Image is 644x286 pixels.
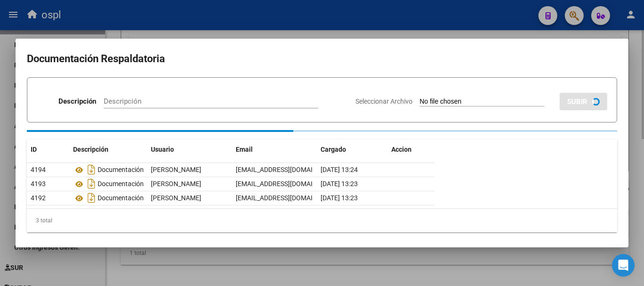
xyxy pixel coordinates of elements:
span: Email [236,146,253,153]
i: Descargar documento [85,176,98,191]
i: Descargar documento [85,162,98,177]
div: Documentación Respaldatoria. [73,190,143,205]
datatable-header-cell: ID [27,139,69,160]
span: 4194 [31,166,46,173]
span: Accion [391,146,412,153]
span: 4193 [31,180,46,188]
span: [EMAIL_ADDRESS][DOMAIN_NAME] [236,166,340,173]
span: [PERSON_NAME] [151,194,201,202]
span: [EMAIL_ADDRESS][DOMAIN_NAME] [236,194,340,202]
span: [PERSON_NAME] [151,180,201,188]
span: [DATE] 13:23 [321,180,358,188]
span: [DATE] 13:23 [321,194,358,202]
p: Descripción [58,96,96,107]
div: Documentación Respaldatoria. [73,162,143,177]
span: Usuario [151,146,174,153]
h2: Documentación Respaldatoria [27,50,617,68]
div: Open Intercom Messenger [612,254,635,277]
span: SUBIR [567,98,587,106]
span: 4192 [31,194,46,202]
span: Cargado [321,146,346,153]
i: Descargar documento [85,190,98,205]
span: [EMAIL_ADDRESS][DOMAIN_NAME] [236,180,340,188]
span: Descripción [73,146,108,153]
datatable-header-cell: Accion [388,139,435,160]
datatable-header-cell: Usuario [147,139,232,160]
span: Seleccionar Archivo [355,98,413,105]
div: 3 total [27,209,617,232]
datatable-header-cell: Cargado [317,139,388,160]
datatable-header-cell: Email [232,139,317,160]
div: Documentación Respaldatoria. [73,176,143,191]
datatable-header-cell: Descripción [69,139,147,160]
span: [DATE] 13:24 [321,166,358,173]
button: SUBIR [560,93,607,110]
span: ID [31,146,37,153]
span: [PERSON_NAME] [151,166,201,173]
